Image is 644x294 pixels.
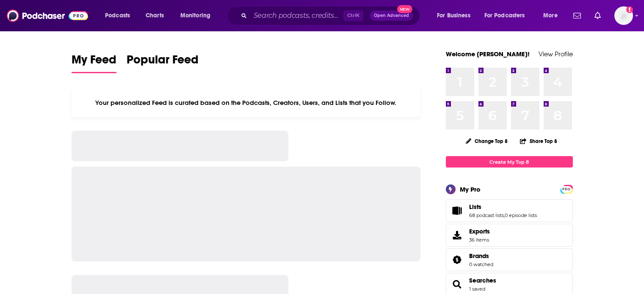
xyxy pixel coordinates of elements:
button: open menu [174,9,221,22]
span: Exports [469,228,490,235]
a: Brands [469,252,493,260]
span: For Podcasters [484,10,525,22]
span: Lists [469,203,481,211]
button: Share Top 8 [520,133,558,149]
input: Search podcasts, credits, & more... [250,9,343,22]
span: Ctrl K [343,10,363,21]
button: Open AdvancedNew [370,11,413,21]
span: Exports [449,229,466,241]
a: Brands [449,254,466,266]
span: , [504,212,505,218]
a: 68 podcast lists [469,212,504,218]
a: Create My Top 8 [446,156,573,168]
a: 1 saved [469,286,485,292]
a: PRO [561,186,572,192]
a: Lists [449,205,466,217]
a: Show notifications dropdown [570,8,584,23]
span: Podcasts [105,10,130,22]
div: Search podcasts, credits, & more... [235,6,428,25]
a: Popular Feed [127,52,199,73]
button: Change Top 8 [461,136,513,146]
a: 0 episode lists [505,212,537,218]
span: My Feed [72,52,116,72]
button: Show profile menu [614,6,633,25]
span: 36 items [469,237,490,243]
span: Brands [469,252,489,260]
span: Lists [446,199,573,222]
button: open menu [537,9,568,22]
a: Welcome [PERSON_NAME]! [446,50,530,58]
span: New [397,5,412,13]
a: 0 watched [469,261,493,267]
a: Exports [446,224,573,247]
span: PRO [561,186,572,192]
div: My Pro [460,185,481,193]
svg: Add a profile image [626,6,633,13]
span: Open Advanced [374,14,409,18]
a: Lists [469,203,537,211]
button: open menu [479,9,537,22]
span: Brands [446,248,573,271]
a: View Profile [539,50,573,58]
span: More [543,10,558,22]
img: User Profile [614,6,633,25]
a: Charts [140,9,169,22]
button: open menu [99,9,141,22]
span: Charts [146,10,164,22]
a: Searches [449,278,466,290]
span: For Business [437,10,470,22]
a: Searches [469,277,496,284]
span: Popular Feed [127,52,199,72]
span: Logged in as NickG [614,6,633,25]
span: Monitoring [180,10,210,22]
button: open menu [431,9,481,22]
div: Your personalized Feed is curated based on the Podcasts, Creators, Users, and Lists that you Follow. [72,88,421,117]
a: Show notifications dropdown [591,8,604,23]
img: Podchaser - Follow, Share and Rate Podcasts [7,8,88,24]
a: My Feed [72,52,116,73]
